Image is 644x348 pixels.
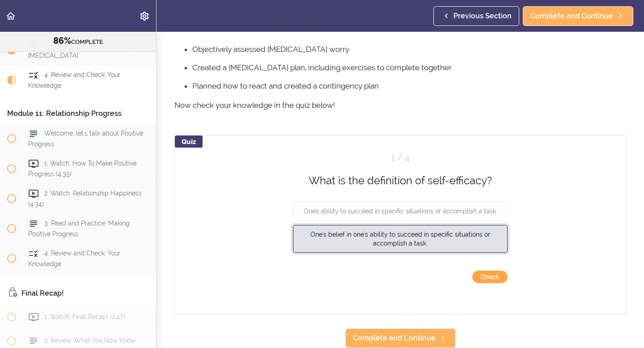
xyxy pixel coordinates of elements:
span: One's belief in one's ability to succeed in specific situations or accomplish a task. [310,231,490,247]
span: 4. Review and Check: Your Knowledge [28,250,120,267]
div: Question 1 out of 4 [293,151,508,164]
span: 2. Watch: Relationship Happiness (4:34) [28,190,142,207]
a: Complete and Continue [523,6,633,26]
span: 2. Review: What You Now Know [44,337,136,344]
span: Ones ability to succeed in specific situations or accomplish a task. [304,208,497,215]
svg: Back to course curriculum [5,11,16,21]
span: Welcome, let's talk about Positive Progress [28,130,143,147]
span: Now check your knowledge in the quiz below! [174,101,335,110]
a: Complete and Continue [345,328,456,348]
span: Complete and Continue [353,333,436,344]
span: 1. Watch: How To Make Positive Progress (4:35) [28,160,136,177]
span: 3. Read and Practice: Making Positive Progress [28,220,130,237]
div: COMPLETE [11,35,145,47]
span: Previous Section [453,11,512,21]
li: Objectively assessed [MEDICAL_DATA] worry [192,43,626,55]
a: Previous Section [433,6,519,26]
button: Ones ability to succeed in specific situations or accomplish a task. [293,202,508,221]
li: Created a [MEDICAL_DATA] plan, including exercises to complete together [192,62,626,73]
span: 4. Review and Check: Your Knowledge [28,71,120,89]
span: 1. Watch: Final Recap! (2:47) [44,314,125,321]
span: Complete and Continue [530,11,613,21]
span: 86% [53,35,71,46]
button: submit answer [472,271,508,283]
svg: Settings Menu [139,11,150,21]
li: Planned how to react and created a contingency plan [192,80,626,92]
div: What is the definition of self-efficacy? [271,173,530,188]
div: Quiz [175,136,203,148]
button: One's belief in one's ability to succeed in specific situations or accomplish a task. [293,225,508,253]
